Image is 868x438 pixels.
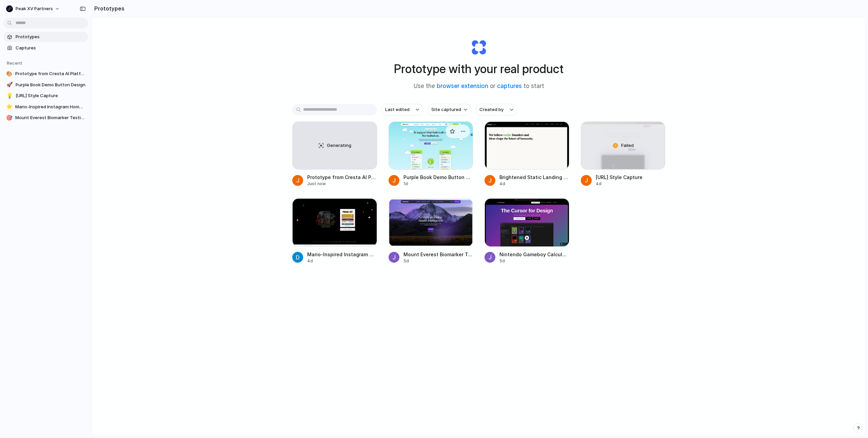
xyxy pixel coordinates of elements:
[15,114,85,121] span: Mount Everest Biomarker Testing in Purple
[475,104,517,115] button: Created by
[427,104,471,115] button: Site captured
[16,92,85,99] span: [URL] Style Capture
[15,104,85,110] span: Mario-Inspired Instagram Homepage Design
[292,198,377,264] a: Mario-Inspired Instagram Homepage DesignMario-Inspired Instagram Homepage Design4d
[499,258,569,264] div: 5d
[292,122,377,187] a: GeneratingPrototype from Cresta AI PlatformJust now
[3,69,88,79] a: 🎨Prototype from Cresta AI Platform
[389,122,473,187] a: Purple Book Demo Button DesignPurple Book Demo Button Design1d
[16,45,85,51] span: Captures
[381,104,423,115] button: Last edited
[3,3,63,14] button: Peak XV Partners
[581,122,666,187] a: Micro.ai Style CaptureFailed[URL] Style Capture4d
[15,70,85,77] span: Prototype from Cresta AI Platform
[499,174,569,181] span: Brightened Static Landing Page for Peak XV
[3,91,88,101] a: 💡[URL] Style Capture
[431,106,461,113] span: Site captured
[16,5,53,12] span: Peak XV Partners
[485,122,569,187] a: Brightened Static Landing Page for Peak XVBrightened Static Landing Page for Peak XV4d
[497,83,522,89] a: captures
[3,102,88,112] a: ⭐Mario-Inspired Instagram Homepage Design
[6,70,13,77] div: 🎨
[596,174,666,181] span: [URL] Style Capture
[3,113,88,123] a: 🎯Mount Everest Biomarker Testing in Purple
[499,181,569,187] div: 4d
[3,32,88,42] a: Prototypes
[596,181,666,187] div: 4d
[403,258,473,264] div: 5d
[327,142,351,149] span: Generating
[394,60,564,78] h1: Prototype with your real product
[7,60,22,66] span: Recent
[403,174,473,181] span: Purple Book Demo Button Design
[485,198,569,264] a: Nintendo Gameboy Calculator DesignNintendo Gameboy Calculator Design5d
[6,114,13,121] div: 🎯
[6,104,13,110] div: ⭐
[389,198,473,264] a: Mount Everest Biomarker Testing in PurpleMount Everest Biomarker Testing in Purple5d
[403,251,473,258] span: Mount Everest Biomarker Testing in Purple
[92,4,124,13] h2: Prototypes
[385,106,410,113] span: Last edited
[3,43,88,53] a: Captures
[16,82,85,88] span: Purple Book Demo Button Design
[307,181,377,187] div: Just now
[307,174,377,181] span: Prototype from Cresta AI Platform
[3,80,88,90] a: 🚀Purple Book Demo Button Design
[621,142,634,149] span: Failed
[307,258,377,264] div: 4d
[414,82,544,91] span: Use the or to start
[403,181,473,187] div: 1d
[307,251,377,258] span: Mario-Inspired Instagram Homepage Design
[437,83,488,89] a: browser extension
[6,92,13,99] div: 💡
[16,34,85,40] span: Prototypes
[479,106,504,113] span: Created by
[6,82,13,88] div: 🚀
[499,251,569,258] span: Nintendo Gameboy Calculator Design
